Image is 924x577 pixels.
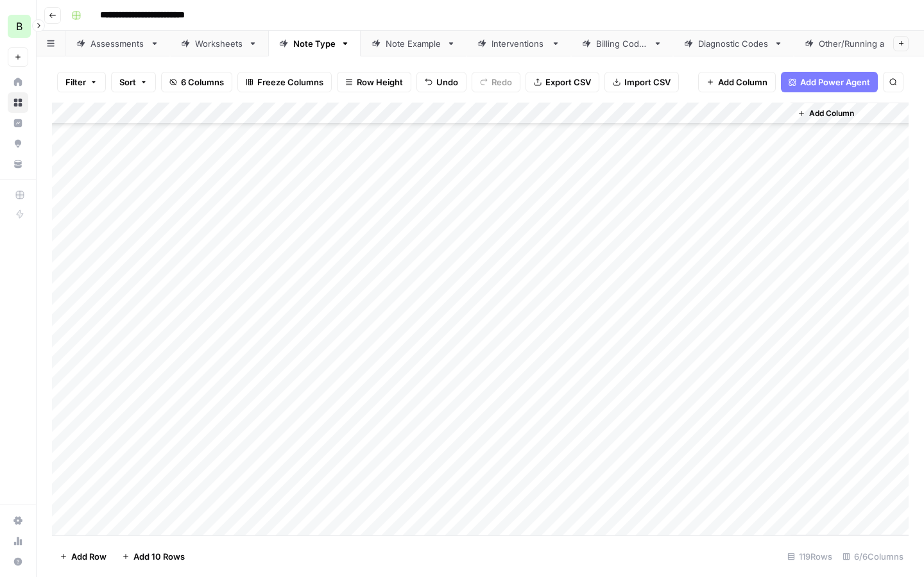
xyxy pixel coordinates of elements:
span: Add Power Agent [800,76,870,88]
span: Import CSV [624,76,671,88]
button: Workspace: Blueprint [8,10,28,42]
button: Add 10 Rows [114,546,193,567]
a: Opportunities [8,133,28,154]
div: Diagnostic Codes [698,37,769,50]
a: Insights [8,113,28,133]
span: Add Column [809,108,854,119]
div: Worksheets [195,37,243,50]
div: Billing Codes [596,37,648,50]
button: Freeze Columns [237,72,332,92]
button: Add Column [792,105,859,122]
button: Row Height [337,72,411,92]
div: Other/Running a Practice [819,37,920,50]
span: 6 Columns [181,76,224,88]
a: Assessments [65,31,170,56]
span: Add Row [71,550,107,563]
button: Add Row [52,546,114,567]
a: Browse [8,92,28,113]
button: Filter [57,72,106,92]
a: Usage [8,531,28,551]
div: Interventions [492,37,546,50]
span: Freeze Columns [257,76,323,88]
span: Add 10 Rows [133,550,185,563]
div: 6/6 Columns [837,546,909,567]
span: Filter [65,76,86,88]
span: Sort [119,76,136,88]
button: Help + Support [8,551,28,572]
button: Undo [416,72,466,92]
span: B [16,19,22,34]
a: Diagnostic Codes [673,31,794,56]
div: Note Type [293,37,336,50]
a: Your Data [8,154,28,174]
button: Redo [472,72,520,92]
span: Row Height [357,76,403,88]
button: Add Power Agent [781,72,878,92]
span: Undo [436,76,458,88]
button: 6 Columns [161,72,232,92]
a: Home [8,72,28,92]
span: Redo [492,76,512,88]
a: Settings [8,510,28,531]
button: Import CSV [604,72,679,92]
span: Export CSV [545,76,591,88]
a: Note Example [361,31,466,56]
button: Sort [111,72,156,92]
button: Export CSV [526,72,599,92]
a: Worksheets [170,31,268,56]
button: Add Column [698,72,776,92]
a: Note Type [268,31,361,56]
div: Note Example [386,37,441,50]
a: Interventions [466,31,571,56]
div: Assessments [90,37,145,50]
a: Billing Codes [571,31,673,56]
span: Add Column [718,76,767,88]
div: 119 Rows [782,546,837,567]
